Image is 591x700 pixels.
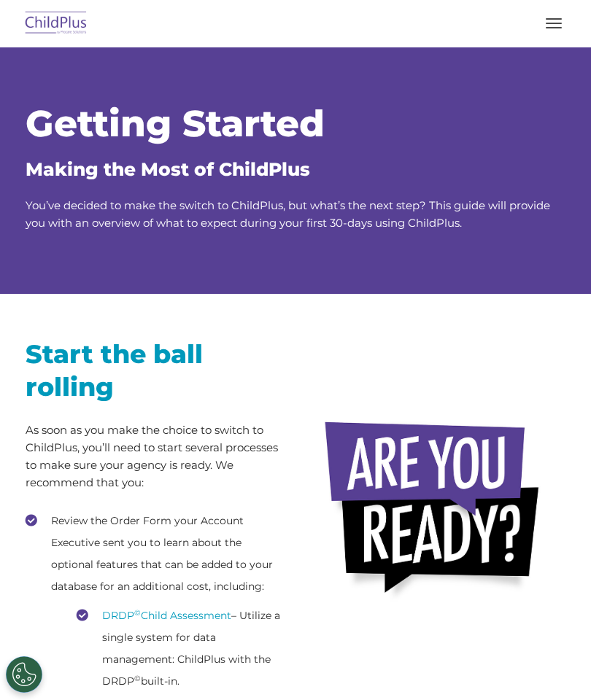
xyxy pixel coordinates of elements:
h2: Start the ball rolling [26,338,285,403]
span: Getting Started [26,101,325,146]
button: Cookies Settings [6,656,42,693]
iframe: Chat Widget [345,542,591,700]
span: You’ve decided to make the switch to ChildPlus, but what’s the next step? This guide will provide... [26,198,550,230]
li: – Utilize a single system for data management: ChildPlus with the DRDP built-in. [77,604,285,692]
a: DRDP©Child Assessment [102,609,231,622]
img: ChildPlus by Procare Solutions [22,7,90,41]
span: Making the Most of ChildPlus [26,158,310,180]
p: As soon as you make the choice to switch to ChildPlus, you’ll need to start several processes to ... [26,421,285,491]
sup: © [134,674,141,683]
img: areyouready [317,411,555,611]
sup: © [134,608,141,618]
